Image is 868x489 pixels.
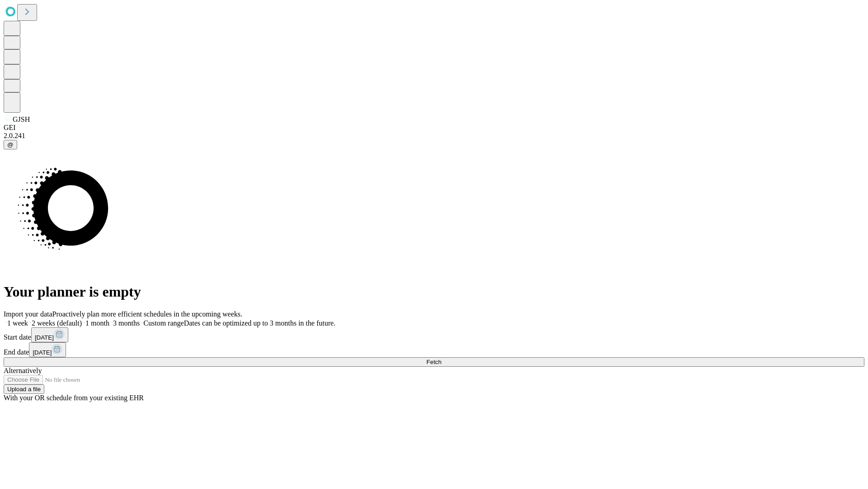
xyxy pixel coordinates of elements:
span: Proactively plan more efficient schedules in the upcoming weeks. [52,310,242,318]
button: [DATE] [29,342,66,357]
span: 2 weeks (default) [32,319,82,327]
span: Custom range [143,319,184,327]
span: [DATE] [33,349,52,356]
span: GJSH [13,115,30,123]
span: 1 month [85,319,109,327]
div: Start date [4,327,864,342]
button: @ [4,140,17,149]
button: [DATE] [31,327,68,342]
span: With your OR schedule from your existing EHR [4,394,144,402]
div: GEI [4,124,864,132]
span: 3 months [113,319,140,327]
div: 2.0.241 [4,132,864,140]
div: End date [4,342,864,357]
span: Import your data [4,310,52,318]
span: Alternatively [4,367,42,374]
span: [DATE] [35,334,54,341]
span: @ [7,141,14,148]
span: Fetch [426,359,441,365]
h1: Your planner is empty [4,283,864,300]
button: Fetch [4,357,864,367]
span: Dates can be optimized up to 3 months in the future. [184,319,335,327]
button: Upload a file [4,384,44,394]
span: 1 week [7,319,28,327]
